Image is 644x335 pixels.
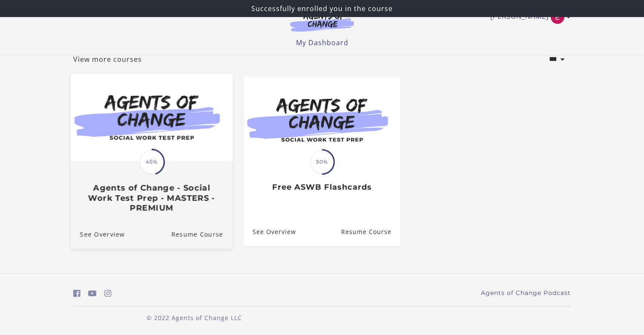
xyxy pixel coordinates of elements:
h3: Free ASWB Flashcards [253,182,391,192]
a: Agents of Change - Social Work Test Prep - MASTERS - PREMIUM: See Overview [71,220,125,248]
i: https://www.youtube.com/c/AgentsofChangeTestPrepbyMeaganMitchell (Open in a new window) [88,289,97,297]
a: Free ASWB Flashcards: See Overview [244,218,296,246]
p: Successfully enrolled you in the course [3,3,641,14]
span: 50% [310,150,333,173]
a: https://www.youtube.com/c/AgentsofChangeTestPrepbyMeaganMitchell (Open in a new window) [88,287,97,300]
span: 45% [140,150,164,174]
img: Agents of Change Logo [281,12,363,32]
i: https://www.instagram.com/agentsofchangeprep/ (Open in a new window) [104,289,112,297]
a: Agents of Change Podcast [481,289,571,297]
a: https://www.instagram.com/agentsofchangeprep/ (Open in a new window) [104,287,112,300]
i: https://www.facebook.com/groups/aswbtestprep (Open in a new window) [73,289,80,297]
a: View more courses [73,54,142,64]
a: Toggle menu [490,10,566,24]
a: Free ASWB Flashcards: Resume Course [341,218,400,246]
a: Agents of Change - Social Work Test Prep - MASTERS - PREMIUM: Resume Course [171,220,233,248]
h3: Agents of Change - Social Work Test Prep - MASTERS - PREMIUM [80,183,223,213]
a: https://www.facebook.com/groups/aswbtestprep (Open in a new window) [73,287,80,300]
a: My Dashboard [296,38,348,47]
p: © 2022 Agents of Change LLC [73,313,315,322]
